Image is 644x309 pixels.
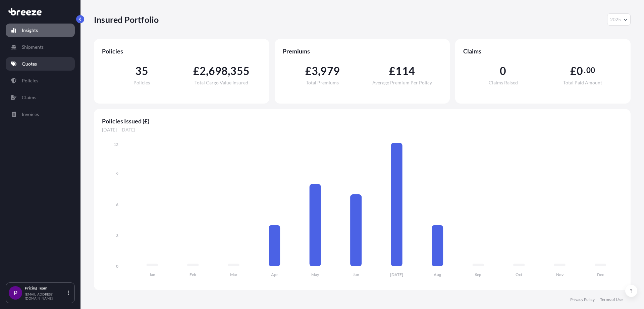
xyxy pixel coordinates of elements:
[25,292,66,300] p: [EMAIL_ADDRESS][DOMAIN_NAME]
[149,272,155,277] tspan: Jan
[318,66,320,76] span: ,
[22,111,39,118] p: Invoices
[22,77,38,84] p: Policies
[6,40,75,54] a: Shipments
[597,272,604,277] tspan: Dec
[353,272,359,277] tspan: Jun
[135,66,148,76] span: 35
[563,80,602,85] span: Total Paid Amount
[22,27,38,34] p: Insights
[209,66,228,76] span: 698
[306,80,339,85] span: Total Premiums
[395,66,415,76] span: 114
[475,272,481,277] tspan: Sep
[206,66,208,76] span: ,
[190,272,196,277] tspan: Feb
[116,264,118,269] tspan: 0
[22,94,36,101] p: Claims
[193,66,200,76] span: £
[320,66,340,76] span: 979
[230,272,237,277] tspan: Mar
[6,74,75,87] a: Policies
[500,66,506,76] span: 0
[102,117,623,125] span: Policies Issued (£)
[228,66,230,76] span: ,
[372,80,432,85] span: Average Premium Per Policy
[94,14,159,25] p: Insured Portfolio
[271,272,278,277] tspan: Apr
[116,171,118,176] tspan: 9
[556,272,564,277] tspan: Nov
[463,47,623,55] span: Claims
[607,13,631,26] button: Year Selector
[116,202,118,207] tspan: 6
[25,285,66,291] p: Pricing Team
[584,68,586,73] span: .
[312,66,318,76] span: 3
[516,272,523,277] tspan: Oct
[14,289,17,296] span: P
[6,108,75,121] a: Invoices
[6,24,75,37] a: Insights
[610,16,621,23] span: 2025
[434,272,441,277] tspan: Aug
[586,68,595,73] span: 00
[389,66,395,76] span: £
[114,142,118,147] tspan: 12
[577,66,583,76] span: 0
[283,47,442,55] span: Premiums
[200,66,206,76] span: 2
[133,80,150,85] span: Policies
[570,66,577,76] span: £
[22,61,37,67] p: Quotes
[570,297,595,302] a: Privacy Policy
[195,80,248,85] span: Total Cargo Value Insured
[311,272,319,277] tspan: May
[116,233,118,238] tspan: 3
[489,80,518,85] span: Claims Raised
[390,272,403,277] tspan: [DATE]
[6,57,75,71] a: Quotes
[102,47,261,55] span: Policies
[22,44,44,50] p: Shipments
[305,66,312,76] span: £
[6,91,75,104] a: Claims
[102,126,623,133] span: [DATE] - [DATE]
[230,66,250,76] span: 355
[600,297,623,302] a: Terms of Use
